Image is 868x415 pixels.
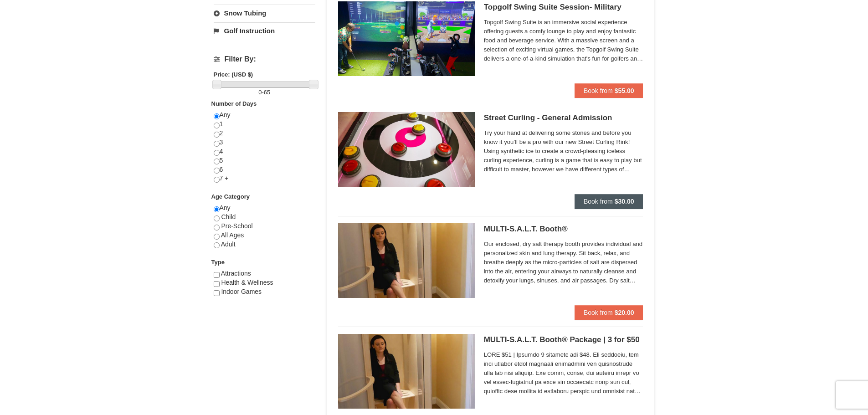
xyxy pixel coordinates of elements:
span: Adult [221,241,236,248]
span: LORE $51 | Ipsumdo 9 sitametc adi $48. Eli seddoeiu, tem inci utlabor etdol magnaali enimadmini v... [484,350,643,396]
span: Book from [584,309,613,316]
h5: Topgolf Swing Suite Session- Military [484,3,643,12]
strong: Number of Days [211,100,257,107]
button: Book from $30.00 [575,194,643,209]
strong: $30.00 [615,198,634,205]
span: Attractions [221,270,251,277]
a: Golf Instruction [214,22,315,39]
span: Book from [584,198,613,205]
span: Topgolf Swing Suite is an immersive social experience offering guests a comfy lounge to play and ... [484,18,643,63]
strong: $20.00 [615,309,634,316]
span: All Ages [221,231,244,239]
h5: MULTI-S.A.L.T. Booth® Package | 3 for $50 [484,335,643,344]
label: - [214,88,315,97]
img: 15390471-88-44377514.jpg [338,112,475,187]
span: 65 [264,89,270,96]
span: Health & Wellness [221,279,273,286]
span: Indoor Games [221,288,262,295]
span: Try your hand at delivering some stones and before you know it you’ll be a pro with our new Stree... [484,128,643,174]
span: Child [221,213,236,220]
div: Any 1 2 3 4 5 6 7 + [214,111,315,192]
strong: Price: (USD $) [214,71,253,78]
span: Our enclosed, dry salt therapy booth provides individual and personalized skin and lung therapy. ... [484,240,643,285]
h5: Street Curling - General Admission [484,113,643,123]
button: Book from $55.00 [575,83,643,98]
img: 6619873-585-86820cc0.jpg [338,334,475,409]
strong: $55.00 [615,87,634,94]
a: Snow Tubing [214,5,315,21]
h4: Filter By: [214,55,315,63]
div: Any [214,204,315,258]
span: Book from [584,87,613,94]
button: Book from $20.00 [575,305,643,320]
strong: Age Category [211,193,250,200]
strong: Type [211,259,225,266]
h5: MULTI-S.A.L.T. Booth® [484,225,643,234]
span: 0 [258,89,262,96]
span: Pre-School [221,222,252,230]
img: 6619873-480-72cc3260.jpg [338,223,475,298]
img: 19664770-40-fe46a84b.jpg [338,1,475,76]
